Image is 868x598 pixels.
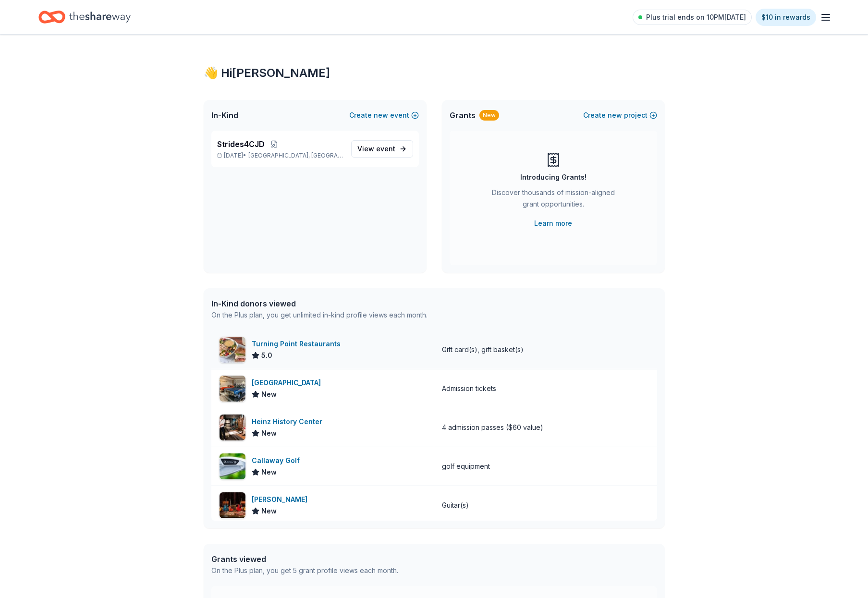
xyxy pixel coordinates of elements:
a: Plus trial ends on 10PM[DATE] [633,10,752,25]
span: New [261,427,277,439]
div: golf equipment [442,461,490,472]
a: View event [351,140,413,158]
span: new [374,110,388,121]
div: Callaway Golf [252,455,304,466]
img: Image for Heinz History Center [220,415,245,440]
span: New [261,466,277,478]
div: 4 admission passes ($60 value) [442,422,543,433]
button: Createnewproject [583,110,657,121]
div: Grants viewed [211,553,398,565]
span: 5.0 [261,350,272,361]
span: Plus trial ends on 10PM[DATE] [646,12,746,23]
p: [DATE] • [217,152,343,159]
div: In-Kind donors viewed [211,298,428,309]
div: [PERSON_NAME] [252,494,311,505]
img: Image for AACA Museum [220,376,245,402]
div: Introducing Grants! [520,171,587,183]
div: On the Plus plan, you get unlimited in-kind profile views each month. [211,309,428,321]
div: 👋 Hi [PERSON_NAME] [204,65,665,81]
a: $10 in rewards [756,9,816,26]
img: Image for Callaway Golf [220,453,245,479]
div: [GEOGRAPHIC_DATA] [252,377,325,389]
div: Heinz History Center [252,416,326,427]
span: New [261,505,277,517]
span: Strides4CJD [217,138,265,150]
span: View [357,143,395,155]
div: Discover thousands of mission-aligned grant opportunities. [488,187,619,214]
span: New [261,389,277,400]
div: Turning Point Restaurants [252,338,344,350]
img: Image for Turning Point Restaurants [220,337,245,363]
div: Gift card(s), gift basket(s) [442,344,524,355]
span: In-Kind [211,110,238,121]
a: Learn more [534,218,572,229]
div: Guitar(s) [442,500,469,511]
span: new [608,110,622,121]
img: Image for Gibson [220,492,245,518]
span: [GEOGRAPHIC_DATA], [GEOGRAPHIC_DATA] [248,152,343,159]
span: event [376,145,395,153]
div: New [479,110,499,121]
div: Admission tickets [442,383,496,394]
div: On the Plus plan, you get 5 grant profile views each month. [211,565,398,576]
button: Createnewevent [349,110,419,121]
a: Home [38,6,131,28]
span: Grants [450,110,476,121]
